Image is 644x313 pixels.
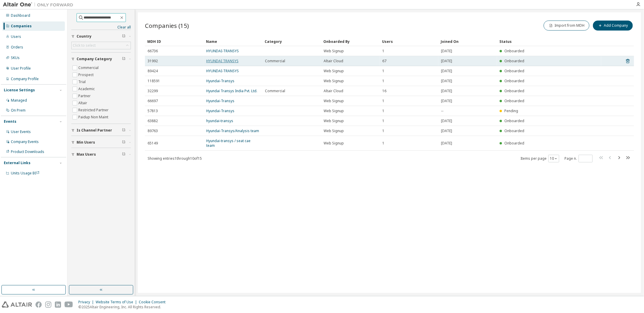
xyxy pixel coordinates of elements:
[324,109,344,113] span: Web Signup
[71,30,131,43] button: Country
[324,99,344,103] span: Web Signup
[505,108,518,113] span: Pending
[265,89,285,93] span: Commercial
[265,37,319,46] div: Category
[148,89,158,93] span: 32299
[11,55,20,60] div: SKUs
[148,69,158,73] span: 89424
[122,57,126,61] span: Clear filter
[11,139,39,144] div: Company Events
[206,78,234,83] a: Hyundai-Transys
[324,129,344,133] span: Web Signup
[77,57,112,61] span: Company Category
[206,58,239,63] a: HYUNDAI TRANSYS
[324,59,343,63] span: Altair Cloud
[324,79,344,83] span: Web Signup
[382,141,384,146] span: 1
[71,53,131,65] button: Company Category
[4,161,31,165] div: External Links
[71,148,131,161] button: Max Users
[505,68,525,73] span: Onboarded
[206,37,260,46] div: Name
[441,89,452,93] span: [DATE]
[78,85,96,92] label: Academic
[206,88,257,93] a: Hyundai Transys India Pvt. Ltd.
[148,119,158,123] span: 63882
[71,25,131,30] a: Clear all
[45,302,51,308] img: instagram.svg
[4,88,35,92] div: License Settings
[148,59,158,63] span: 31992
[505,88,525,93] span: Onboarded
[324,49,344,53] span: Web Signup
[441,119,452,123] span: [DATE]
[4,119,16,124] div: Events
[71,124,131,137] button: Is Channel Partner
[505,118,525,123] span: Onboarded
[78,78,87,85] label: Trial
[505,48,525,53] span: Onboarded
[564,155,593,162] span: Page n.
[544,21,589,31] button: Import from MDH
[122,140,126,145] span: Clear filter
[441,69,452,73] span: [DATE]
[77,152,96,157] span: Max Users
[441,99,452,103] span: [DATE]
[441,129,452,133] span: [DATE]
[11,45,23,50] div: Orders
[11,171,40,176] span: Units Usage BI
[11,77,39,81] div: Company Profile
[441,59,452,63] span: [DATE]
[324,141,344,146] span: Web Signup
[324,69,344,73] span: Web Signup
[382,109,384,113] span: 1
[122,34,126,39] span: Clear filter
[147,37,201,46] div: MDH ID
[382,59,386,63] span: 67
[499,37,599,46] div: Status
[382,79,384,83] span: 1
[11,98,27,103] div: Managed
[148,49,158,53] span: 66736
[206,138,251,148] a: Hyundai-transys / seat cae team
[382,89,386,93] span: 16
[77,34,92,39] span: Country
[206,98,234,103] a: Hyundai-Transys
[78,71,95,78] label: Prospect
[148,109,158,113] span: 57813
[78,300,96,304] div: Privacy
[78,64,100,71] label: Commercial
[441,109,443,113] span: --
[3,2,76,8] img: Altair One
[382,37,436,46] div: Users
[550,156,558,161] button: 10
[206,128,259,133] a: Hyundai-Transys/Analysis team
[148,141,158,146] span: 65149
[71,136,131,149] button: Min Users
[148,129,158,133] span: 89763
[55,302,61,308] img: linkedin.svg
[382,119,384,123] span: 1
[324,89,343,93] span: Altair Cloud
[11,129,31,134] div: User Events
[593,21,633,31] button: Add Company
[77,128,112,133] span: Is Channel Partner
[382,129,384,133] span: 1
[441,141,452,146] span: [DATE]
[505,58,525,63] span: Onboarded
[11,13,30,18] div: Dashboard
[148,99,158,103] span: 66697
[139,300,169,304] div: Cookie Consent
[441,49,452,53] span: [DATE]
[78,92,92,100] label: Partner
[505,78,525,83] span: Onboarded
[323,37,377,46] div: Onboarded By
[11,24,32,28] div: Companies
[505,98,525,103] span: Onboarded
[441,37,495,46] div: Joined On
[73,43,96,48] div: Click to select
[145,21,189,30] span: Companies (15)
[78,107,110,114] label: Restricted Partner
[2,302,32,308] img: altair_logo.svg
[265,59,285,63] span: Commercial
